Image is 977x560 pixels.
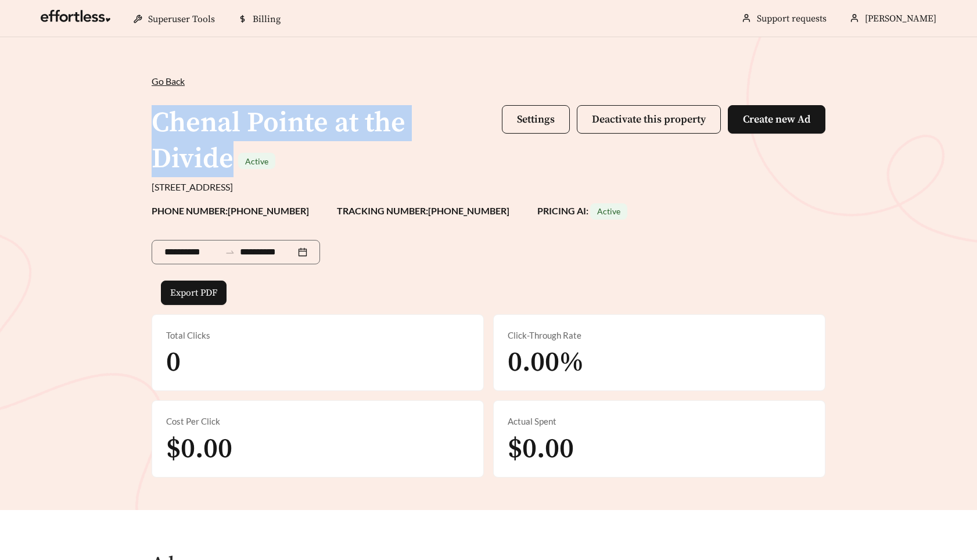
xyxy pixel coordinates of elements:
[152,106,405,177] h1: Chenal Pointe at the Divide
[502,105,570,134] button: Settings
[166,432,232,466] span: $0.00
[537,205,627,216] strong: PRICING AI:
[166,415,469,428] div: Cost Per Click
[757,13,827,24] a: Support requests
[152,180,825,194] div: [STREET_ADDRESS]
[508,329,811,342] div: Click-Through Rate
[152,205,309,216] strong: PHONE NUMBER: [PHONE_NUMBER]
[161,281,227,305] button: Export PDF
[225,247,235,257] span: swap-right
[170,286,217,300] span: Export PDF
[517,113,555,126] span: Settings
[166,329,469,342] div: Total Clicks
[743,113,810,126] span: Create new Ad
[592,113,706,126] span: Deactivate this property
[508,432,574,466] span: $0.00
[508,415,811,428] div: Actual Spent
[865,13,936,24] span: [PERSON_NAME]
[225,247,235,257] span: to
[166,345,181,380] span: 0
[148,13,215,25] span: Superuser Tools
[245,156,268,166] span: Active
[728,105,825,134] button: Create new Ad
[152,76,185,87] span: Go Back
[508,345,584,380] span: 0.00%
[337,205,509,216] strong: TRACKING NUMBER: [PHONE_NUMBER]
[597,206,620,216] span: Active
[577,105,721,134] button: Deactivate this property
[253,13,281,25] span: Billing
